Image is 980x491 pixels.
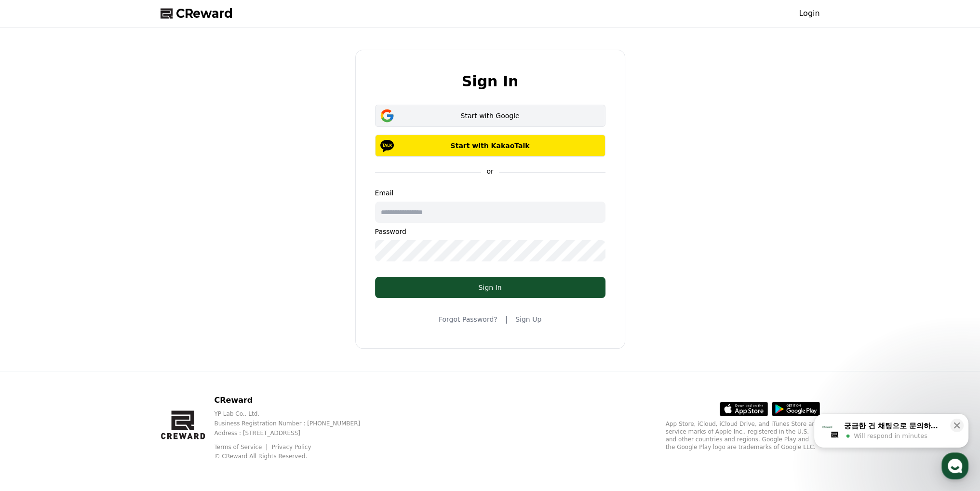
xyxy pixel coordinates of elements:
[666,420,820,451] p: App Store, iCloud, iCloud Drive, and iTunes Store are service marks of Apple Inc., registered in ...
[439,314,497,324] a: Forgot Password?
[214,410,376,418] p: YP Lab Co., Ltd.
[515,314,541,324] a: Sign Up
[3,306,64,330] a: Home
[124,306,185,330] a: Settings
[214,420,376,427] p: Business Registration Number : [PHONE_NUMBER]
[214,444,269,450] a: Terms of Service
[64,306,124,330] a: Messages
[272,444,311,450] a: Privacy Policy
[214,452,376,460] p: © CReward All Rights Reserved.
[143,320,166,328] span: Settings
[799,8,819,19] a: Login
[375,105,605,127] button: Start with Google
[462,73,519,89] h2: Sign In
[375,135,605,157] button: Start with KakaoTalk
[375,277,605,298] button: Sign In
[80,321,108,328] span: Messages
[214,429,376,437] p: Address : [STREET_ADDRESS]
[375,188,605,198] p: Email
[505,314,508,325] span: |
[389,141,591,150] p: Start with KakaoTalk
[481,166,499,176] p: or
[25,320,41,328] span: Home
[389,111,591,121] div: Start with Google
[214,395,376,406] p: CReward
[375,227,605,236] p: Password
[176,6,233,21] span: CReward
[161,6,233,21] a: CReward
[394,283,586,292] div: Sign In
